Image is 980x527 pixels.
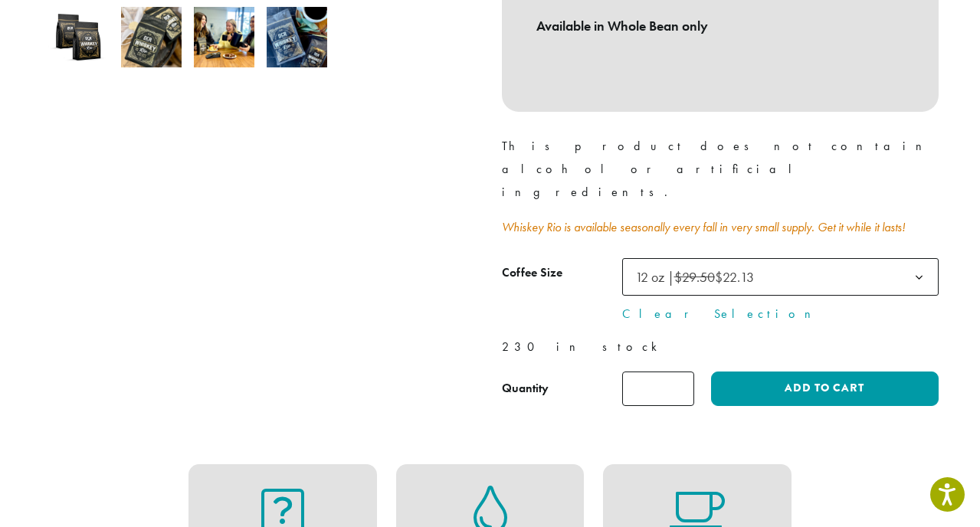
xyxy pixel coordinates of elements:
[635,268,754,286] span: 12 oz | $22.13
[502,379,549,398] div: Quantity
[536,17,708,34] strong: Available in Whole Bean only
[674,268,715,286] del: $29.50
[267,7,327,67] img: Whiskey Rio - Image 4
[502,219,906,235] a: Whiskey Rio is available seasonally every fall in very small supply. Get it while it lasts!
[622,305,939,323] a: Clear Selection
[121,7,182,67] img: Whiskey Rio - Image 2
[622,372,694,406] input: Product quantity
[194,7,254,67] img: Whiskey Rio - Image 3
[502,262,622,284] label: Coffee Size
[48,7,109,67] img: Whiskey Rio
[629,262,769,292] span: 12 oz | $29.50 $22.13
[622,258,939,296] span: 12 oz | $29.50 $22.13
[711,372,938,406] button: Add to cart
[502,135,939,204] p: This product does not contain alcohol or artificial ingredients.
[502,336,939,358] p: 230 in stock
